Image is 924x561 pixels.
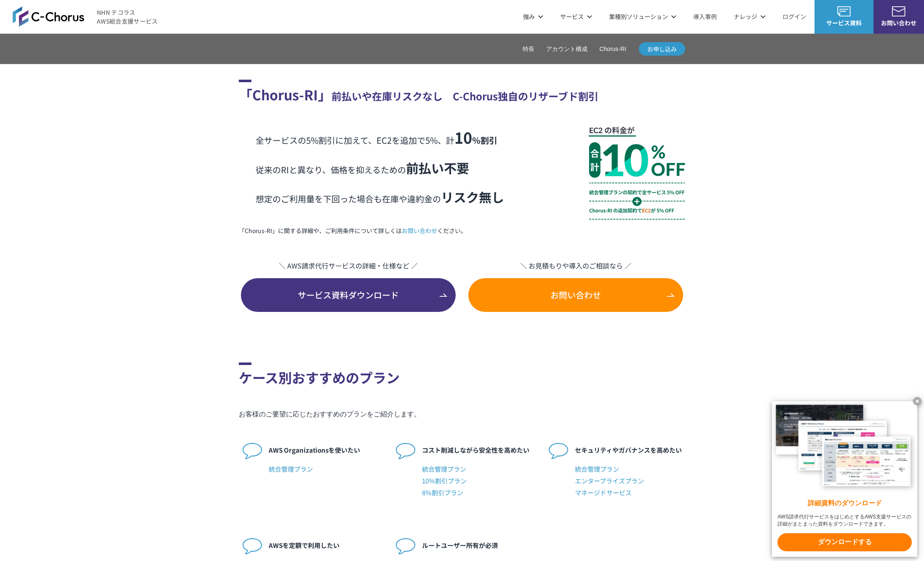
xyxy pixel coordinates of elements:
[777,533,912,551] x-t: ダウンロードする
[239,80,685,105] h2: 「Chorus-RI」
[693,12,717,21] a: 導入事例
[815,19,873,27] span: サービス資料
[269,539,379,552] p: AWSを定額で利用したい
[575,487,685,499] span: マネージドサービス
[546,45,588,54] a: アカウント構成
[575,444,685,456] p: セキュリティやガバナンスを高めたい
[523,45,534,54] a: 特長
[441,188,504,206] span: リスク無し
[241,278,456,312] a: サービス資料ダウンロード
[422,444,532,456] p: コスト削減しながら安全性を高めたい
[560,12,592,21] p: サービス
[422,475,532,487] span: 10％割引プラン
[588,126,685,220] img: 全サービスの5%割引に加えて、EC2を追加で5%、計10％割引
[468,289,683,301] span: お問い合わせ
[402,226,437,235] a: お問い合わせ
[239,362,685,387] h2: ケース別おすすめのプラン
[782,12,806,21] a: ログイン
[472,134,497,146] span: ％割引
[777,499,912,508] x-t: 詳細資料のダウンロード
[239,408,685,420] p: お客様のご要望に応じたおすすめのプランをご紹介します。
[892,6,905,16] img: お問い合わせ
[97,8,158,26] span: NHN テコラス AWS総合支援サービス
[422,487,532,499] span: 8％割引プラン
[239,158,504,177] li: 従来のRIと異なり、価格を抑えるための
[639,42,685,56] a: お申し込み
[406,158,469,177] span: 前払い不要
[454,126,472,148] span: 10
[241,289,456,301] span: サービス資料ダウンロード
[734,12,766,21] p: ナレッジ
[331,89,598,103] span: 前払いや在庫リスクなし C-Chorus独自のリザーブド割引
[239,226,685,235] p: 「Chorus-RI」に関する詳細や、ご利用条件について詳しくは ください。
[239,126,504,148] li: 全サービスの5%割引に加えて、EC2を追加で5%、計
[422,539,532,552] p: ルートユーザー所有が必須
[575,463,685,475] span: 統合管理プラン
[609,12,676,21] p: 業種別ソリューション
[269,463,379,475] span: 統合管理プラン
[468,278,683,312] a: お問い合わせ
[466,260,685,271] em: ＼ お見積もりや導入のご相談なら ／
[777,513,912,528] x-t: AWS請求代行サービスをはじめとするAWS支援サービスの詳細がまとまった資料をダウンロードできます。
[639,45,685,54] span: お申し込み
[599,45,626,54] a: Chorus-RI
[239,260,458,271] em: ＼ AWS請求代行サービスの詳細・仕様など ／
[422,463,532,475] span: 統合管理プラン
[269,444,379,456] p: AWS Organizationsを使いたい
[523,12,543,21] p: 強み
[873,19,924,27] span: お問い合わせ
[837,6,851,16] img: AWS総合支援サービス C-Chorus サービス資料
[575,475,685,487] span: エンタープライズプラン
[13,6,158,27] a: AWS総合支援サービス C-ChorusNHN テコラスAWS総合支援サービス
[13,6,84,27] img: AWS総合支援サービス C-Chorus
[772,401,917,557] a: 詳細資料のダウンロード AWS請求代行サービスをはじめとするAWS支援サービスの詳細がまとまった資料をダウンロードできます。 ダウンロードする
[239,188,504,207] li: 想定のご利用量を下回った場合も在庫や違約金の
